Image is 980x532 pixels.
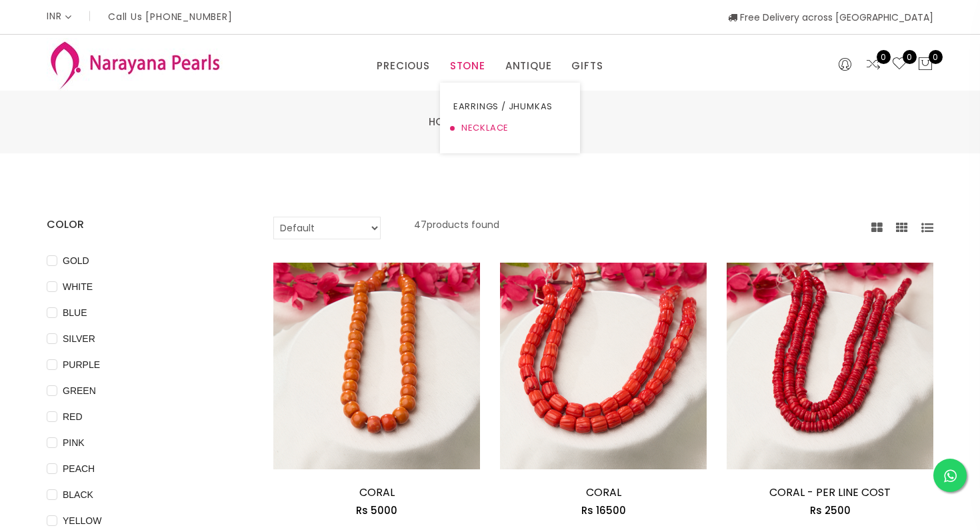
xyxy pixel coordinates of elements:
[453,117,567,139] a: NECKLACE
[108,12,233,21] p: Call Us [PHONE_NUMBER]
[586,485,621,500] a: CORAL
[414,217,499,239] p: 47 products found
[57,487,99,502] span: BLACK
[810,503,851,517] span: Rs 2500
[57,305,93,320] span: BLUE
[57,253,95,268] span: GOLD
[57,409,88,424] span: RED
[356,503,397,517] span: Rs 5000
[769,485,891,500] a: CORAL - PER LINE COST
[581,503,626,517] span: Rs 16500
[57,461,100,476] span: PEACH
[571,56,603,76] a: GIFTS
[429,115,457,129] a: Home
[450,56,485,76] a: STONE
[57,435,90,450] span: PINK
[359,485,395,500] a: CORAL
[929,50,943,64] span: 0
[891,56,907,73] a: 0
[57,331,101,346] span: SILVER
[453,96,567,117] a: EARRINGS / JHUMKAS
[377,56,429,76] a: PRECIOUS
[865,56,881,73] a: 0
[57,513,107,528] span: YELLOW
[728,11,933,24] span: Free Delivery across [GEOGRAPHIC_DATA]
[903,50,917,64] span: 0
[917,56,933,73] button: 0
[505,56,552,76] a: ANTIQUE
[877,50,891,64] span: 0
[57,279,98,294] span: WHITE
[57,383,101,398] span: GREEN
[57,357,105,372] span: PURPLE
[47,217,233,233] h4: COLOR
